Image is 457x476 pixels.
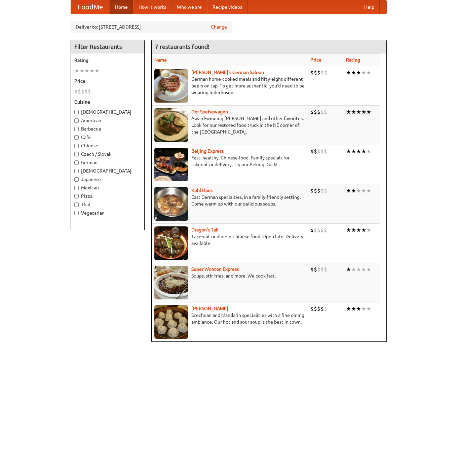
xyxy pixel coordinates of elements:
[74,127,79,131] input: Barbecue
[356,108,361,116] li: ★
[346,266,351,273] li: ★
[74,88,78,95] li: $
[361,226,366,234] li: ★
[324,69,327,76] li: $
[346,69,351,76] li: ★
[356,148,361,155] li: ★
[191,266,239,272] a: Super Wonton Express
[324,226,327,234] li: $
[310,148,314,155] li: $
[366,187,371,194] li: ★
[154,69,188,103] img: esthers.jpg
[320,108,324,116] li: $
[154,226,188,260] img: dragon.jpg
[346,57,360,63] a: Rating
[154,187,188,221] img: kohlhaus.jpg
[361,187,366,194] li: ★
[155,43,210,50] ng-pluralize: 7 restaurants found!
[320,226,324,234] li: $
[320,148,324,155] li: $
[154,194,305,207] p: East German specialties, in a family-friendly setting. Come warm up with our delicious soups.
[207,0,247,14] a: Recipe videos
[74,184,141,191] label: Mexican
[366,108,371,116] li: ★
[314,266,317,273] li: $
[74,125,141,132] label: Barbecue
[361,108,366,116] li: ★
[74,135,79,140] input: Cafe
[366,69,371,76] li: ★
[172,0,207,14] a: Who we are
[314,108,317,116] li: $
[154,266,188,299] img: superwonton.jpg
[74,203,79,207] input: Thai
[361,148,366,155] li: ★
[310,69,314,76] li: $
[317,187,320,194] li: $
[191,306,228,311] a: [PERSON_NAME]
[154,272,305,279] p: Soups, stir-fries, and more. We cook fast.
[74,168,141,174] label: [DEMOGRAPHIC_DATA]
[320,305,324,313] li: $
[71,0,110,14] a: FoodMe
[361,266,366,273] li: ★
[310,187,314,194] li: $
[351,108,356,116] li: ★
[191,188,213,193] a: Kohl Haus
[320,266,324,273] li: $
[324,187,327,194] li: $
[154,108,188,142] img: speisewagen.jpg
[74,109,141,115] label: [DEMOGRAPHIC_DATA]
[74,78,141,84] h5: Price
[356,187,361,194] li: ★
[359,0,380,14] a: Help
[74,169,79,173] input: [DEMOGRAPHIC_DATA]
[351,69,356,76] li: ★
[74,134,141,141] label: Cafe
[74,99,141,105] h5: Cuisine
[154,57,167,63] a: Name
[314,148,317,155] li: $
[356,305,361,313] li: ★
[310,226,314,234] li: $
[154,148,188,181] img: beijing.jpg
[351,226,356,234] li: ★
[191,148,224,154] a: Beijing Express
[154,312,305,325] p: Szechuan and Mandarin specialities with a fine dining ambiance. Our hot and sour soup is the best...
[191,109,228,114] a: Der Speisewagen
[74,211,79,215] input: Vegetarian
[74,159,141,166] label: German
[351,148,356,155] li: ★
[191,70,264,75] a: [PERSON_NAME]'s German Saloon
[211,24,227,30] a: Change
[366,305,371,313] li: ★
[154,305,188,339] img: shandong.jpg
[346,226,351,234] li: ★
[361,305,366,313] li: ★
[71,21,232,33] div: Deliver to: [STREET_ADDRESS]
[74,176,141,183] label: Japanese
[74,201,141,208] label: Thai
[346,108,351,116] li: ★
[74,110,79,114] input: [DEMOGRAPHIC_DATA]
[346,148,351,155] li: ★
[133,0,172,14] a: How it works
[351,266,356,273] li: ★
[78,88,81,95] li: $
[81,88,84,95] li: $
[74,160,79,165] input: German
[314,187,317,194] li: $
[317,69,320,76] li: $
[74,67,79,74] li: ★
[361,69,366,76] li: ★
[74,117,141,124] label: American
[324,148,327,155] li: $
[356,226,361,234] li: ★
[366,266,371,273] li: ★
[320,69,324,76] li: $
[320,187,324,194] li: $
[314,226,317,234] li: $
[74,151,141,157] label: Czech / Slovak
